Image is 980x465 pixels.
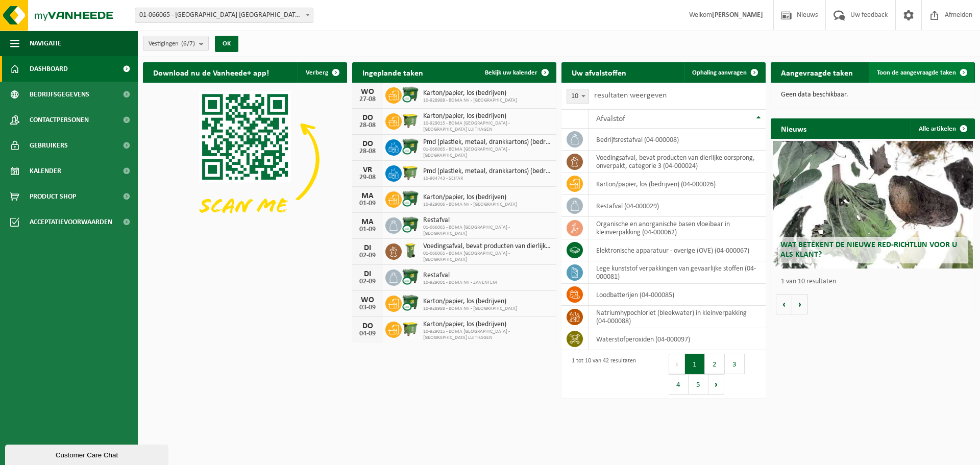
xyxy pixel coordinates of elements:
img: WB-0140-HPE-GN-50 [402,242,419,259]
span: 01-066065 - BOMA NV - ANTWERPEN NOORDERLAAN - ANTWERPEN [135,8,313,22]
span: Bedrijfsgegevens [30,82,89,107]
span: 10-929001 - BOMA NV - ZAVENTEM [423,280,497,286]
span: Product Shop [30,184,76,209]
td: loodbatterijen (04-000085) [589,284,766,306]
div: 28-08 [357,122,378,129]
div: 02-09 [357,252,378,259]
span: 10-928988 - BOMA NV - [GEOGRAPHIC_DATA] [423,306,517,312]
img: Download de VHEPlus App [143,83,347,236]
h2: Download nu de Vanheede+ app! [143,62,279,82]
span: Karton/papier, los (bedrijven) [423,321,551,329]
span: Karton/papier, los (bedrijven) [423,89,517,97]
p: Geen data beschikbaar. [781,91,965,99]
div: DO [357,114,378,122]
span: 10-929015 - BOMA [GEOGRAPHIC_DATA] - [GEOGRAPHIC_DATA] LUITHAGEN [423,329,551,341]
iframe: chat widget [5,443,170,465]
div: WO [357,296,378,304]
td: natriumhypochloriet (bleekwater) in kleinverpakking (04-000088) [589,306,766,328]
count: (6/7) [181,40,195,47]
div: DO [357,140,378,148]
span: Contactpersonen [30,107,89,133]
img: WB-1100-CU [402,216,419,233]
span: Ophaling aanvragen [692,69,747,76]
img: WB-1100-CU [402,86,419,103]
h2: Uw afvalstoffen [561,62,636,82]
button: Vorige [776,294,792,314]
div: DI [357,244,378,252]
div: 29-08 [357,174,378,181]
a: Wat betekent de nieuwe RED-richtlijn voor u als klant? [773,141,973,268]
span: Karton/papier, los (bedrijven) [423,298,517,306]
button: 4 [669,374,689,395]
span: Pmd (plastiek, metaal, drankkartons) (bedrijven) [423,167,551,176]
span: 01-066065 - BOMA NV - ANTWERPEN NOORDERLAAN - ANTWERPEN [135,8,313,23]
div: VR [357,166,378,174]
div: DI [357,270,378,278]
img: WB-1100-CU [402,190,419,207]
span: Gebruikers [30,133,68,158]
span: Verberg [306,69,328,76]
button: 1 [685,354,705,374]
p: 1 van 10 resultaten [781,278,970,285]
a: Toon de aangevraagde taken [869,62,974,83]
a: Bekijk uw kalender [477,62,555,83]
div: 01-09 [357,200,378,207]
button: Verberg [298,62,346,83]
span: 10-929015 - BOMA [GEOGRAPHIC_DATA] - [GEOGRAPHIC_DATA] LUITHAGEN [423,120,551,133]
span: Restafval [423,216,551,225]
span: 10-929006 - BOMA NV - [GEOGRAPHIC_DATA] [423,202,517,208]
td: organische en anorganische basen vloeibaar in kleinverpakking (04-000062) [589,217,766,239]
span: 10 [567,89,589,104]
td: bedrijfsrestafval (04-000008) [589,129,766,151]
a: Ophaling aanvragen [684,62,765,83]
button: Next [708,374,724,395]
span: 01-066065 - BOMA [GEOGRAPHIC_DATA] - [GEOGRAPHIC_DATA] [423,225,551,237]
td: lege kunststof verpakkingen van gevaarlijke stoffen (04-000081) [589,261,766,284]
span: 01-066065 - BOMA [GEOGRAPHIC_DATA] - [GEOGRAPHIC_DATA] [423,146,551,159]
div: 28-08 [357,148,378,155]
span: Karton/papier, los (bedrijven) [423,193,517,202]
span: Afvalstof [596,115,625,123]
span: Pmd (plastiek, metaal, drankkartons) (bedrijven) [423,138,551,146]
button: Vestigingen(6/7) [143,36,209,51]
h2: Aangevraagde taken [771,62,863,82]
button: Previous [669,354,685,374]
span: Vestigingen [149,36,195,52]
td: Waterstofperoxiden (04-000097) [589,328,766,350]
label: resultaten weergeven [594,91,667,100]
a: Alle artikelen [911,118,974,139]
img: WB-1100-HPE-GN-50 [402,164,419,181]
button: OK [215,36,238,52]
div: 01-09 [357,226,378,233]
span: Bekijk uw kalender [485,69,537,76]
span: 10-964743 - SEIFAR [423,176,551,182]
img: WB-1100-HPE-GN-50 [402,320,419,337]
span: 10-928988 - BOMA NV - [GEOGRAPHIC_DATA] [423,97,517,104]
img: WB-1100-CU [402,138,419,155]
div: DO [357,322,378,330]
div: WO [357,88,378,96]
div: 27-08 [357,96,378,103]
button: 5 [689,374,708,395]
span: Acceptatievoorwaarden [30,209,112,235]
div: 1 tot 10 van 42 resultaten [567,353,636,396]
img: WB-1100-HPE-GN-50 [402,112,419,129]
button: 3 [725,354,745,374]
span: Navigatie [30,31,61,56]
span: Restafval [423,272,497,280]
span: 01-066065 - BOMA [GEOGRAPHIC_DATA] - [GEOGRAPHIC_DATA] [423,251,551,263]
span: Dashboard [30,56,68,82]
div: 04-09 [357,330,378,337]
div: MA [357,218,378,226]
span: Kalender [30,158,61,184]
h2: Ingeplande taken [352,62,433,82]
span: Karton/papier, los (bedrijven) [423,112,551,120]
td: karton/papier, los (bedrijven) (04-000026) [589,173,766,195]
img: WB-1100-CU [402,268,419,285]
span: Voedingsafval, bevat producten van dierlijke oorsprong, onverpakt, categorie 3 [423,242,551,251]
td: elektronische apparatuur - overige (OVE) (04-000067) [589,239,766,261]
div: 02-09 [357,278,378,285]
span: Wat betekent de nieuwe RED-richtlijn voor u als klant? [780,241,957,259]
strong: [PERSON_NAME] [712,11,763,19]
